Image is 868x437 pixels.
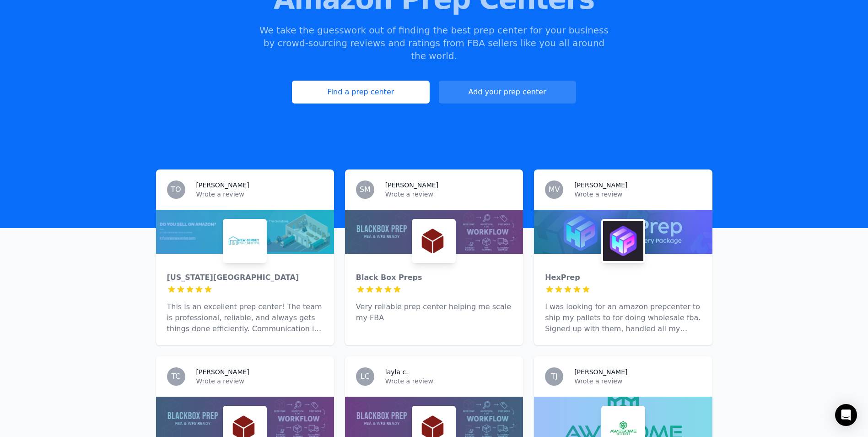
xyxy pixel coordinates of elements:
[171,373,180,380] span: TC
[171,186,181,193] span: TO
[167,272,323,283] div: [US_STATE][GEOGRAPHIC_DATA]
[835,404,857,426] div: Open Intercom Messenger
[574,190,701,199] p: Wrote a review
[545,272,701,283] div: HexPrep
[574,367,627,377] h3: [PERSON_NAME]
[156,169,334,345] a: TO[PERSON_NAME]Wrote a reviewNew Jersey Prep Center[US_STATE][GEOGRAPHIC_DATA]This is an excellen...
[385,377,512,386] p: Wrote a review
[360,186,371,193] span: SM
[385,190,512,199] p: Wrote a review
[439,81,576,104] button: Add your prep center
[414,221,454,261] img: Black Box Preps
[345,169,523,345] a: SM[PERSON_NAME]Wrote a reviewBlack Box PrepsBlack Box PrepsVery reliable prep center helping me s...
[551,373,558,380] span: TJ
[196,377,323,386] p: Wrote a review
[196,190,323,199] p: Wrote a review
[196,180,249,190] h3: [PERSON_NAME]
[545,301,701,334] p: I was looking for an amazon prepcenter to ship my pallets to for doing wholesale fba. Signed up w...
[385,180,438,190] h3: [PERSON_NAME]
[259,24,610,62] p: We take the guesswork out of finding the best prep center for your business by crowd-sourcing rev...
[549,186,560,193] span: MV
[196,367,249,377] h3: [PERSON_NAME]
[292,81,429,104] a: Find a prep center
[167,301,323,334] p: This is an excellent prep center! The team is professional, reliable, and always gets things done...
[534,169,712,345] a: MV[PERSON_NAME]Wrote a reviewHexPrepHexPrepI was looking for an amazon prepcenter to ship my pall...
[603,221,643,261] img: HexPrep
[356,272,512,283] div: Black Box Preps
[361,373,370,380] span: LC
[356,301,512,323] p: Very reliable prep center helping me scale my FBA
[385,367,408,377] h3: layla c.
[225,221,265,261] img: New Jersey Prep Center
[574,377,701,386] p: Wrote a review
[574,180,627,190] h3: [PERSON_NAME]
